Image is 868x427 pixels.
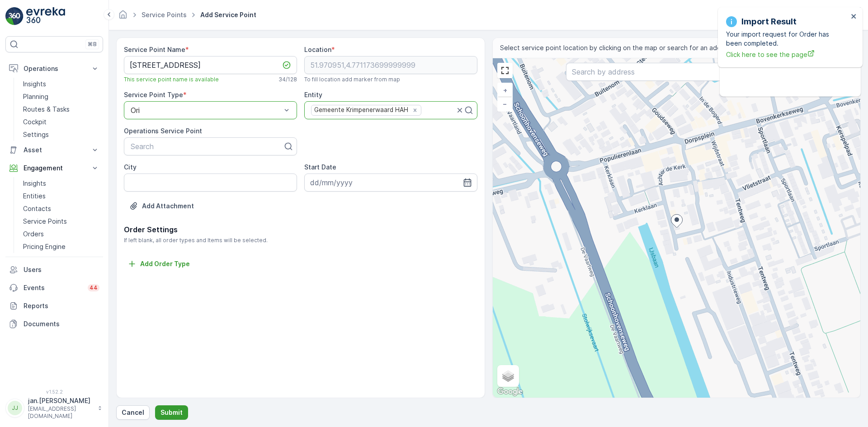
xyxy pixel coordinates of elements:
button: Asset [5,141,103,159]
span: + [503,86,507,94]
p: Operations [24,64,85,73]
div: JJ [8,401,22,415]
p: Your import request for Order has been completed. [726,30,848,48]
p: Entities [23,192,46,201]
img: logo [5,7,24,25]
a: Events44 [5,279,103,297]
a: Homepage [118,13,128,21]
a: Reports [5,297,103,315]
a: Users [5,261,103,279]
p: Add Attachment [142,202,194,211]
p: ⌘B [88,41,97,48]
p: Events [24,283,82,292]
a: Pricing Engine [19,240,103,253]
p: Insights [23,80,46,89]
a: Service Points [19,215,103,228]
label: Entity [304,91,322,99]
p: Asset [24,145,85,155]
p: Users [24,265,99,274]
img: logo_light-DOdMpM7g.png [26,7,65,25]
p: Service Points [23,217,67,226]
p: Contacts [23,204,51,213]
button: close [851,13,857,21]
button: JJjan.[PERSON_NAME][EMAIL_ADDRESS][DOMAIN_NAME] [5,396,103,420]
label: Location [304,46,331,53]
p: Insights [23,179,46,188]
p: Orders [23,230,44,239]
label: City [124,163,137,171]
p: Import Result [741,15,797,28]
button: Engagement [5,159,103,177]
a: Entities [19,190,103,202]
a: Cockpit [19,116,103,128]
p: Routes & Tasks [23,105,70,114]
button: Add Order Type [124,258,193,269]
button: Upload File [124,199,199,213]
span: Select service point location by clicking on the map or search for an address. [500,43,736,52]
p: Documents [24,319,99,328]
a: Click here to see the page [726,50,848,59]
a: View Fullscreen [498,64,512,77]
p: Search [131,141,283,152]
input: Search by address [566,63,787,81]
p: Settings [23,130,49,139]
a: Routes & Tasks [19,103,103,116]
p: jan.[PERSON_NAME] [28,396,93,405]
p: Order Settings [124,224,477,235]
div: Gemeente Krimpenerwaard HAH [311,105,410,115]
a: Documents [5,315,103,333]
label: Service Point Name [124,46,185,53]
span: Add Service Point [198,10,258,19]
div: Remove Gemeente Krimpenerwaard HAH [410,106,420,114]
p: 44 [90,284,98,291]
a: Insights [19,78,103,90]
label: Start Date [304,163,336,171]
a: Layers [498,366,518,386]
p: Add Order Type [140,259,190,268]
p: Reports [24,301,99,310]
label: Operations Service Point [124,127,202,135]
button: Submit [155,405,188,420]
button: Cancel [116,405,150,420]
p: Planning [23,92,48,101]
button: Operations [5,60,103,78]
a: Open this area in Google Maps (opens a new window) [495,386,525,398]
span: To fill location add marker from map [304,76,400,83]
a: Orders [19,228,103,240]
span: If left blank, all order types and Items will be selected. [124,237,477,244]
span: v 1.52.2 [5,389,103,394]
p: Cockpit [23,117,47,127]
p: Engagement [24,164,85,173]
a: Settings [19,128,103,141]
p: 34 / 128 [278,76,297,83]
a: Zoom Out [498,97,512,111]
a: Contacts [19,202,103,215]
span: This service point name is available [124,76,219,83]
label: Service Point Type [124,91,183,99]
a: Service Points [142,11,187,19]
p: [EMAIL_ADDRESS][DOMAIN_NAME] [28,405,93,420]
a: Planning [19,90,103,103]
p: Cancel [122,408,144,417]
img: Google [495,386,525,398]
input: dd/mm/yyyy [304,174,477,192]
a: Zoom In [498,84,512,97]
span: − [503,100,507,108]
a: Insights [19,177,103,190]
p: Pricing Engine [23,242,66,251]
p: Submit [160,408,183,417]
